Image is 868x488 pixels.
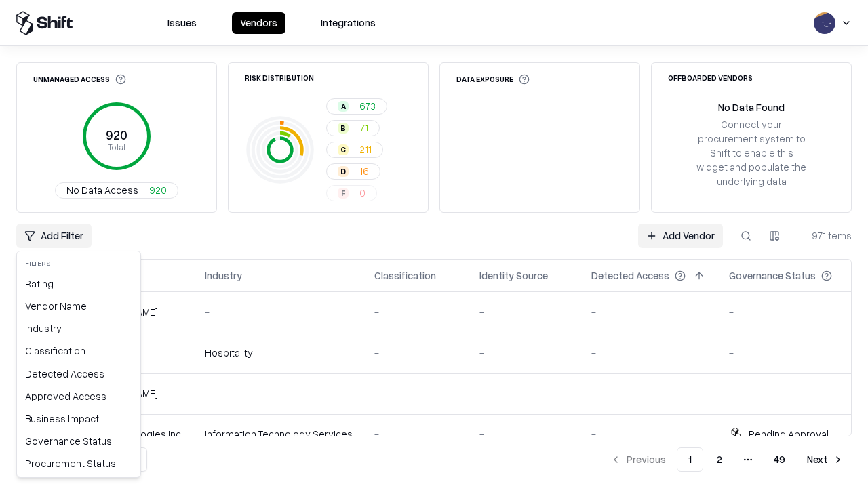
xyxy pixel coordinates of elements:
[20,295,138,317] div: Vendor Name
[20,254,138,272] div: Filters
[20,340,138,362] div: Classification
[20,363,138,385] div: Detected Access
[20,452,138,474] div: Procurement Status
[20,272,138,295] div: Rating
[20,317,138,340] div: Industry
[20,430,138,452] div: Governance Status
[16,251,141,478] div: Add Filter
[20,407,138,430] div: Business Impact
[20,385,138,407] div: Approved Access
